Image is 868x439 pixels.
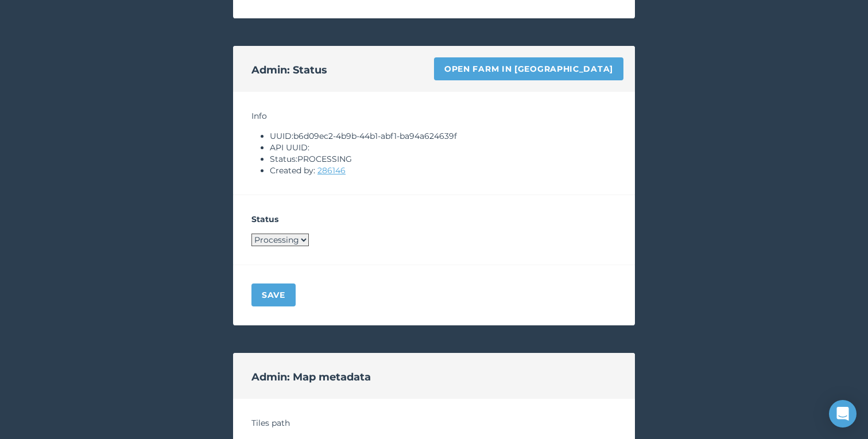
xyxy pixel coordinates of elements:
[317,165,346,176] a: 286146
[270,130,617,142] li: UUID: b6d09ec2-4b9b-44b1-abf1-ba94a624639f
[434,57,623,80] a: Open farm in [GEOGRAPHIC_DATA]
[829,400,857,428] div: Open Intercom Messenger
[251,369,371,385] h2: Admin: Map metadata
[270,153,617,165] li: Status: PROCESSING
[251,110,617,122] h4: Info
[270,142,617,153] li: API UUID:
[251,417,617,429] h4: Tiles path
[251,213,617,225] h4: Status
[251,62,327,78] h2: Admin: Status
[251,283,296,306] button: Save
[270,165,617,176] li: Created by:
